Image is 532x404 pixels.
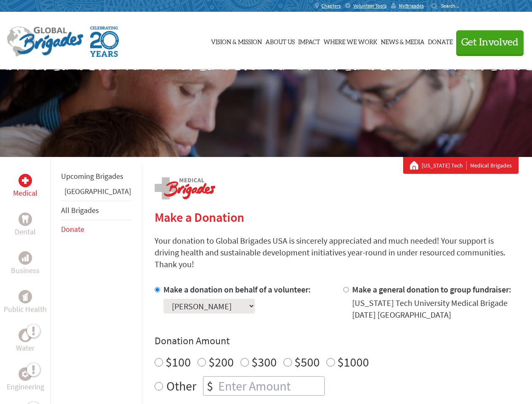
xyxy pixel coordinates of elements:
label: $100 [166,354,191,370]
a: DentalDental [15,213,36,238]
li: Donate [61,220,131,239]
label: Make a donation on behalf of a volunteer: [163,284,311,295]
span: Volunteer Tools [353,3,387,9]
p: Water [16,342,35,354]
img: Global Brigades Celebrating 20 Years [90,27,119,57]
input: Search... [441,3,465,9]
div: Medical [19,174,32,187]
img: Medical [22,177,29,184]
div: $ [203,377,217,395]
span: MyBrigades [399,3,424,9]
img: logo-medical.png [155,177,215,199]
a: About Us [265,20,295,62]
a: Public HealthPublic Health [4,290,47,315]
a: Where We Work [323,20,377,62]
a: WaterWater [16,329,35,354]
a: News & Media [381,20,425,62]
img: Engineering [22,371,29,377]
img: Business [22,255,29,261]
label: Other [166,376,196,396]
p: Dental [15,226,36,238]
div: Public Health [19,290,32,303]
div: Medical Brigades [410,161,512,170]
h2: Make a Donation [155,210,519,225]
img: Water [22,330,29,340]
div: [US_STATE] Tech University Medical Brigade [DATE] [GEOGRAPHIC_DATA] [352,297,519,321]
p: Your donation to Global Brigades USA is sincerely appreciated and much needed! Your support is dr... [155,235,519,270]
li: All Brigades [61,201,131,220]
a: Upcoming Brigades [61,171,123,181]
a: All Brigades [61,205,99,215]
a: Donate [61,224,84,234]
a: Donate [428,20,453,62]
a: [US_STATE] Tech [422,161,467,170]
label: $300 [251,354,277,370]
a: EngineeringEngineering [7,367,44,393]
a: MedicalMedical [13,174,37,199]
button: Get Involved [456,30,524,54]
span: Get Involved [461,37,519,48]
a: Impact [298,20,320,62]
label: $500 [294,354,320,370]
label: $1000 [337,354,369,370]
p: Business [11,265,40,276]
label: $200 [209,354,234,370]
div: Water [19,329,32,342]
a: BusinessBusiness [11,251,40,276]
li: Upcoming Brigades [61,167,131,186]
div: Business [19,251,32,265]
li: Ghana [61,186,131,201]
img: Dental [22,215,29,223]
p: Medical [13,187,37,199]
h4: Donation Amount [155,334,519,348]
p: Engineering [7,381,44,393]
div: Dental [19,213,32,226]
p: Public Health [4,303,47,315]
img: Public Health [22,292,29,301]
a: Vision & Mission [211,20,262,62]
span: Chapters [321,3,341,9]
img: Global Brigades Logo [7,27,83,57]
label: Make a general donation to group fundraiser: [352,284,511,295]
div: Engineering [19,367,32,381]
input: Enter Amount [217,377,324,395]
a: [GEOGRAPHIC_DATA] [64,186,131,196]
